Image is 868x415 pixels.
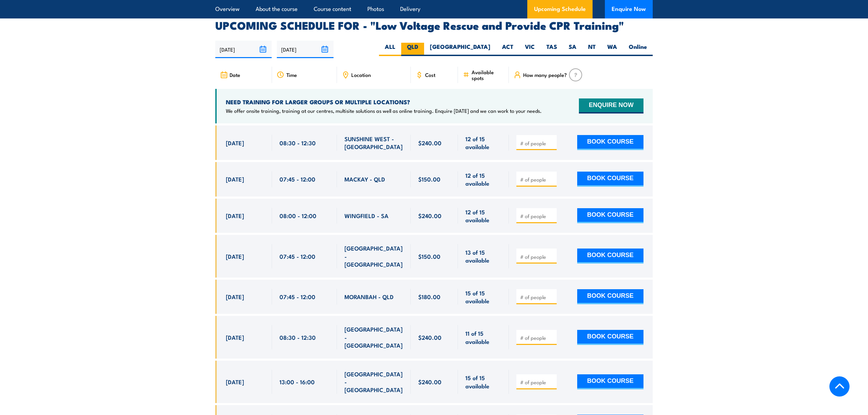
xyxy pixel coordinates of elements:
[465,248,501,264] span: 13 of 15 available
[418,252,440,260] span: $150.00
[226,252,244,260] span: [DATE]
[523,72,567,78] span: How many people?
[280,333,316,341] span: 08:30 - 12:30
[520,334,554,341] input: # of people
[425,72,435,78] span: Cost
[344,293,394,300] span: MORANBAH - QLD
[280,252,315,260] span: 07:45 - 12:00
[577,289,643,304] button: BOOK COURSE
[541,43,563,56] label: TAS
[424,43,496,56] label: [GEOGRAPHIC_DATA]
[577,172,643,187] button: BOOK COURSE
[520,176,554,183] input: # of people
[280,212,316,219] span: 08:00 - 12:00
[215,41,272,58] input: From date
[226,212,244,219] span: [DATE]
[465,171,501,187] span: 12 of 15 available
[280,175,315,183] span: 07:45 - 12:00
[418,333,442,341] span: $240.00
[215,20,653,30] h2: UPCOMING SCHEDULE FOR - "Low Voltage Rescue and Provide CPR Training"
[577,374,643,389] button: BOOK COURSE
[465,329,501,345] span: 11 of 15 available
[418,139,442,147] span: $240.00
[623,43,653,56] label: Online
[230,72,240,78] span: Date
[577,208,643,223] button: BOOK COURSE
[520,213,554,219] input: # of people
[344,135,403,151] span: SUNSHINE WEST - [GEOGRAPHIC_DATA]
[601,43,623,56] label: WA
[520,253,554,260] input: # of people
[496,43,519,56] label: ACT
[226,107,542,114] p: We offer onsite training, training at our centres, multisite solutions as well as online training...
[226,175,244,183] span: [DATE]
[418,212,442,219] span: $240.00
[418,378,442,386] span: $240.00
[577,249,643,264] button: BOOK COURSE
[582,43,601,56] label: NT
[465,135,501,151] span: 12 of 15 available
[226,139,244,147] span: [DATE]
[277,41,333,58] input: To date
[226,333,244,341] span: [DATE]
[418,175,440,183] span: $150.00
[226,378,244,386] span: [DATE]
[344,175,385,183] span: MACKAY - QLD
[465,374,501,390] span: 15 of 15 available
[280,378,315,386] span: 13:00 - 16:00
[465,289,501,305] span: 15 of 15 available
[280,293,315,300] span: 07:45 - 12:00
[286,72,297,78] span: Time
[520,294,554,300] input: # of people
[520,140,554,147] input: # of people
[344,212,389,219] span: WINGFIELD - SA
[577,330,643,345] button: BOOK COURSE
[351,72,371,78] span: Location
[520,379,554,386] input: # of people
[401,43,424,56] label: QLD
[472,69,504,81] span: Available spots
[519,43,541,56] label: VIC
[280,139,316,147] span: 08:30 - 12:30
[344,325,403,349] span: [GEOGRAPHIC_DATA] - [GEOGRAPHIC_DATA]
[226,293,244,300] span: [DATE]
[344,244,403,268] span: [GEOGRAPHIC_DATA] - [GEOGRAPHIC_DATA]
[418,293,440,300] span: $180.00
[344,370,403,394] span: [GEOGRAPHIC_DATA] - [GEOGRAPHIC_DATA]
[379,43,401,56] label: ALL
[579,98,643,113] button: ENQUIRE NOW
[563,43,582,56] label: SA
[226,98,542,106] h4: NEED TRAINING FOR LARGER GROUPS OR MULTIPLE LOCATIONS?
[465,208,501,224] span: 12 of 15 available
[577,135,643,150] button: BOOK COURSE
